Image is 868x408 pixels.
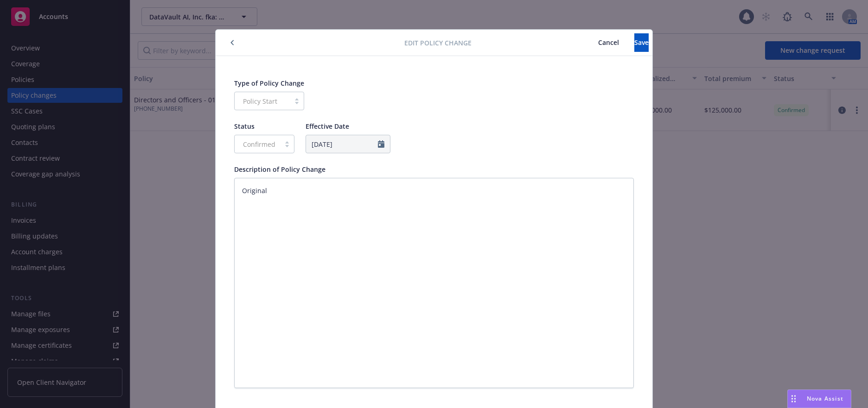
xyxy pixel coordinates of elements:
[234,178,634,388] textarea: Original
[234,122,255,131] span: Status
[787,389,851,408] button: Nova Assist
[807,395,843,402] span: Nova Assist
[583,33,634,52] button: Cancel
[234,165,325,174] span: Description of Policy Change
[306,122,349,131] span: Effective Date
[788,390,799,408] div: Drag to move
[234,79,304,88] span: Type of Policy Change
[634,38,649,47] span: Save
[598,38,619,47] span: Cancel
[634,33,649,52] button: Save
[306,135,390,153] input: MM/DD/YYYY
[404,38,472,48] span: Edit policy change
